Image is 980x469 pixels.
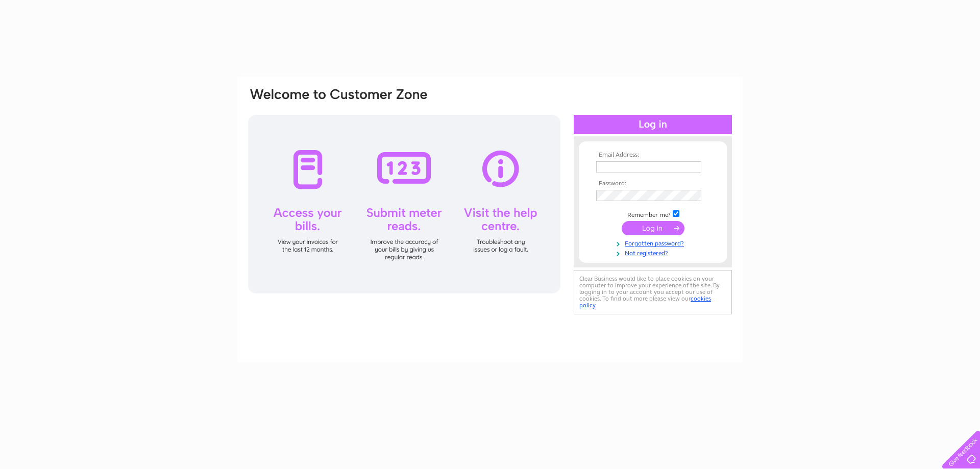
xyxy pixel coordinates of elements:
[594,180,712,187] th: Password:
[579,295,711,309] a: cookies policy
[574,270,732,314] div: Clear Business would like to place cookies on your computer to improve your experience of the sit...
[596,248,712,257] a: Not registered?
[622,221,684,235] input: Submit
[594,152,712,159] th: Email Address:
[596,238,712,248] a: Forgotten password?
[594,209,712,219] td: Remember me?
